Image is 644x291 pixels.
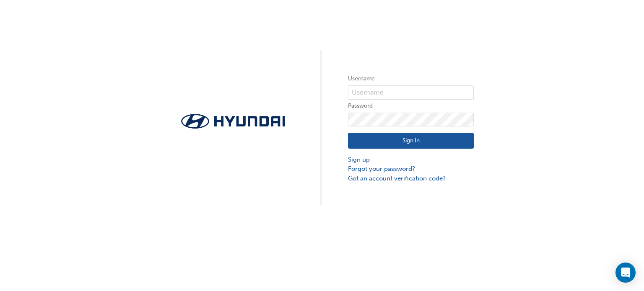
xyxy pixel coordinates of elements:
[348,164,474,174] a: Forgot your password?
[348,174,474,183] a: Got an account verification code?
[348,133,474,149] button: Sign In
[615,263,636,283] div: Open Intercom Messenger
[348,155,474,165] a: Sign up
[348,101,474,111] label: Password
[348,85,474,100] input: Username
[170,111,296,131] img: Trak
[348,74,474,84] label: Username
